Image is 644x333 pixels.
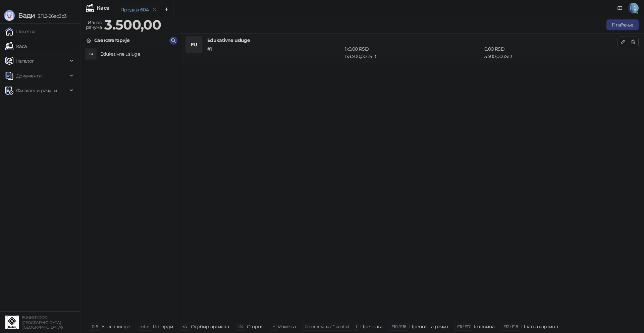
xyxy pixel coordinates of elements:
span: НЗ [628,3,639,13]
div: # 1 [206,45,343,60]
div: Каса [97,5,109,11]
div: grid [81,47,180,320]
div: Потврди [153,322,173,331]
div: Одабир артикла [191,322,229,331]
span: 3.11.2-26ac3b3 [35,13,66,19]
span: 1 x 0,00 RSD [345,46,369,52]
span: + [273,324,275,329]
span: Фискални рачуни [16,84,57,97]
span: ⌫ [238,324,243,329]
div: Измена [278,322,296,331]
span: enter [140,324,149,329]
img: 64x64-companyLogo-d200c298-da26-4023-afd4-f376f589afb5.jpeg [5,316,19,329]
a: Документација [614,3,625,13]
span: F12 / F18 [503,324,518,329]
span: Бади [18,11,35,19]
span: F11 / F17 [457,324,470,329]
h4: Edukativne usluge [100,49,175,59]
span: 0,00 RSD [484,46,504,52]
span: f [356,324,357,329]
span: Каталог [16,54,34,68]
span: ↑/↓ [182,324,187,329]
h4: Edukativne usluge [207,37,618,44]
span: F10 / F16 [391,324,406,329]
div: Готовина [474,322,494,331]
span: ⌘ command / ⌃ control [305,324,349,329]
strong: 3.500,00 [104,16,161,33]
span: 0-9 [92,324,98,329]
button: remove [150,7,159,12]
div: 3.500,00 RSD [483,45,619,60]
div: Претрага [360,322,382,331]
div: Унос шифре [101,322,130,331]
a: Почетна [5,25,36,38]
img: Logo [4,10,15,21]
div: EU [86,49,96,59]
div: EU [186,37,202,53]
button: Плаћање [606,19,639,30]
div: Сторно [247,322,264,331]
div: Све категорије [94,37,129,44]
div: Продаја 604 [120,6,149,13]
div: Платна картица [521,322,558,331]
span: Документи [16,69,42,82]
div: Пренос на рачун [409,322,448,331]
button: Add tab [160,3,173,16]
a: Каса [5,40,26,53]
div: Износ рачуна [85,18,103,32]
small: BUNKER DOO [GEOGRAPHIC_DATA] ([GEOGRAPHIC_DATA]) [21,315,63,330]
div: 1 x 3.500,00 RSD [343,45,483,60]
